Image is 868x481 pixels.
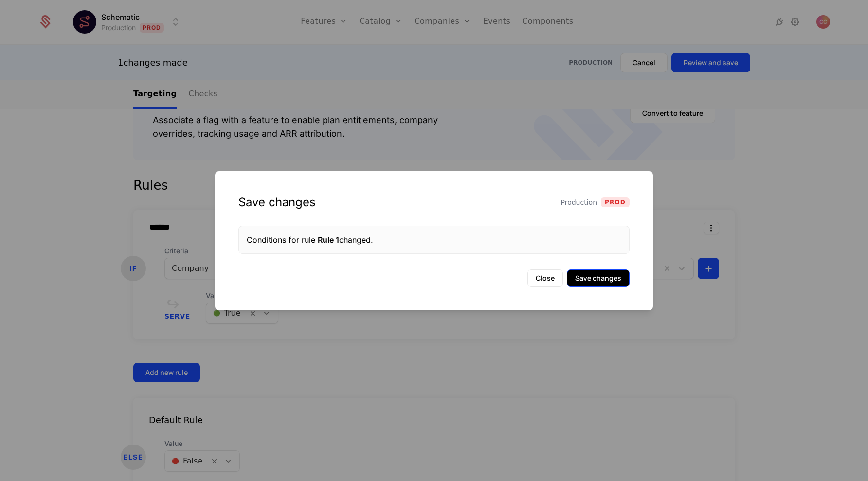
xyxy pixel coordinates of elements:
[567,269,630,287] button: Save changes
[527,269,563,287] button: Close
[247,234,621,246] div: Conditions for rule changed.
[318,235,339,245] span: Rule 1
[601,197,630,207] span: Prod
[238,195,316,210] div: Save changes
[561,197,597,207] span: Production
